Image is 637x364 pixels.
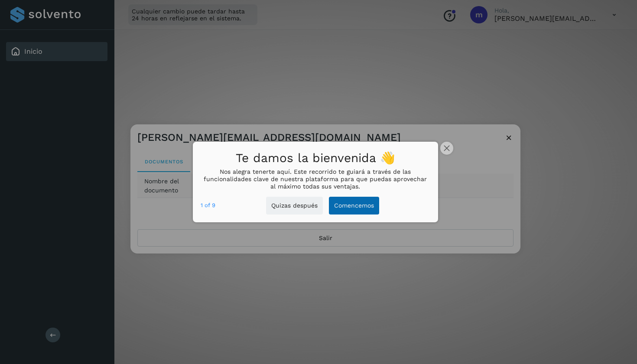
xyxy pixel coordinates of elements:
div: step 1 of 9 [201,201,215,210]
p: Nos alegra tenerte aquí. Este recorrido te guiará a través de las funcionalidades clave de nuestr... [201,168,430,190]
button: Comencemos [329,197,379,214]
button: close, [440,142,453,155]
button: Quizas después [266,197,323,214]
h1: Te damos la bienvenida 👋 [201,149,430,168]
div: Te damos la bienvenida 👋Nos alegra tenerte aquí. Este recorrido te guiará a través de las funcion... [193,142,438,222]
div: 1 of 9 [201,201,215,210]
